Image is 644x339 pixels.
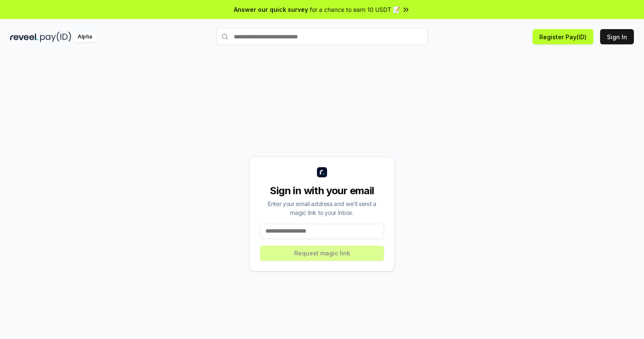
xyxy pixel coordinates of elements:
img: reveel_dark [10,32,38,42]
div: Enter your email address and we’ll send a magic link to your inbox. [260,199,384,217]
img: logo_small [317,167,327,177]
button: Sign In [600,29,634,44]
button: Register Pay(ID) [533,29,593,44]
span: Answer our quick survey [234,5,308,14]
div: Alpha [73,32,97,42]
span: for a chance to earn 10 USDT 📝 [310,5,400,14]
div: Sign in with your email [260,184,384,198]
img: pay_id [40,32,71,42]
